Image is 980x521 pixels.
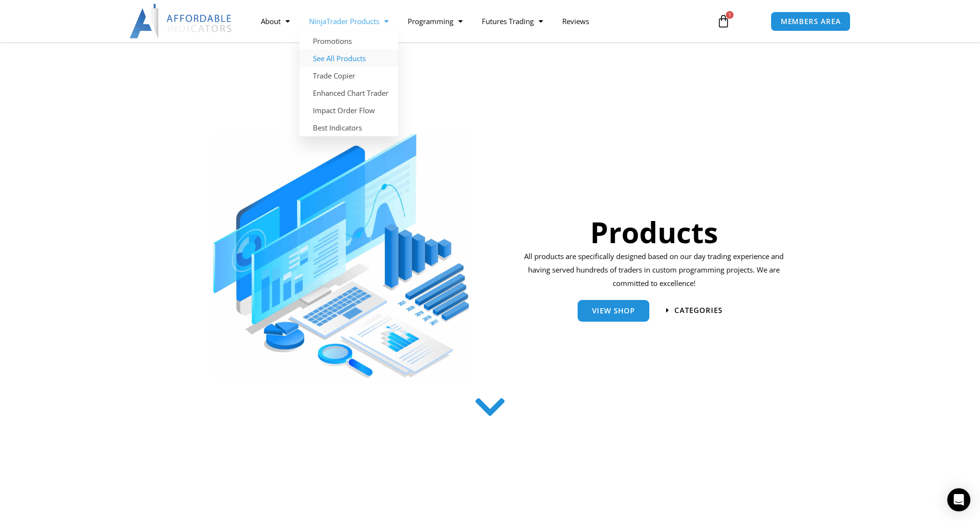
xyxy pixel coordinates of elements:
[299,119,398,136] a: Best Indicators
[398,10,472,32] a: Programming
[771,12,851,31] a: MEMBERS AREA
[251,10,299,32] a: About
[521,250,787,290] p: All products are specifically designed based on our day trading experience and having served hund...
[521,212,787,252] h1: Products
[472,10,553,32] a: Futures Trading
[299,84,398,102] a: Enhanced Chart Trader
[299,67,398,84] a: Trade Copier
[702,7,745,35] a: 1
[578,300,649,322] a: View Shop
[299,102,398,119] a: Impact Order Flow
[299,32,398,50] a: Promotions
[213,134,469,378] img: ProductsSection scaled | Affordable Indicators – NinjaTrader
[299,50,398,67] a: See All Products
[726,11,734,19] span: 1
[129,4,233,39] img: LogoAI | Affordable Indicators – NinjaTrader
[666,307,722,314] a: categories
[947,488,970,511] div: Open Intercom Messenger
[251,10,706,32] nav: Menu
[592,307,635,314] span: View Shop
[299,32,398,136] ul: NinjaTrader Products
[553,10,599,32] a: Reviews
[674,307,722,314] span: categories
[781,18,841,25] span: MEMBERS AREA
[299,10,398,32] a: NinjaTrader Products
